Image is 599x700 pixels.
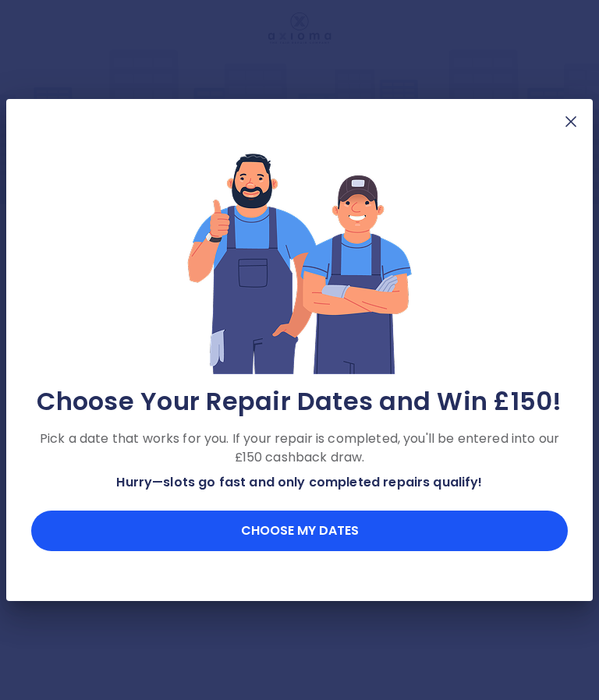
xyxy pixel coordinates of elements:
img: Lottery [186,149,413,377]
button: Choose my dates [31,511,568,551]
h2: Choose Your Repair Dates and Win £150! [31,386,568,417]
img: X Mark [562,112,580,131]
p: Hurry—slots go fast and only completed repairs qualify! [31,473,568,492]
p: Pick a date that works for you. If your repair is completed, you'll be entered into our £150 cash... [31,430,568,467]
